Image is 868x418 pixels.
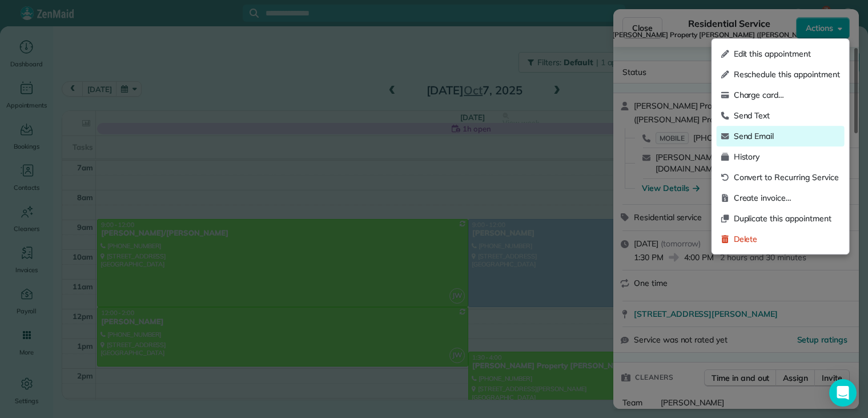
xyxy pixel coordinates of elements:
[734,48,840,59] span: Edit this appointment
[734,151,840,162] span: History
[734,69,840,80] span: Reschedule this appointment
[734,233,840,245] span: Delete
[734,89,840,101] span: Charge card…
[734,110,840,121] span: Send Text
[734,172,840,183] span: Convert to Recurring Service
[734,213,840,224] span: Duplicate this appointment
[734,192,840,204] span: Create invoice…
[829,379,857,407] div: Open Intercom Messenger
[734,130,840,142] span: Send Email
